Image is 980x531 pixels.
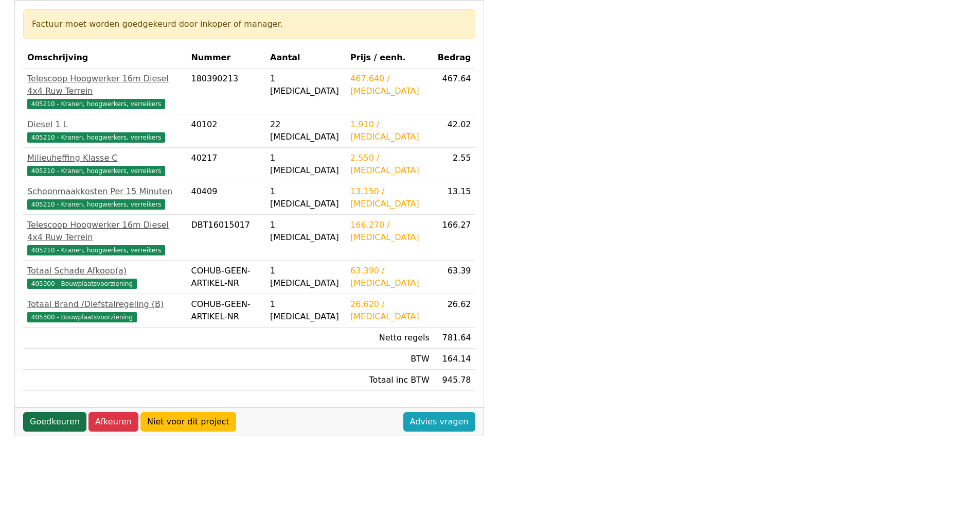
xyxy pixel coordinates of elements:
a: Advies vragen [403,412,475,432]
a: Afkeuren [88,412,138,432]
span: 405300 - Bouwplaatsvoorziening [27,279,137,289]
a: Goedkeuren [23,412,86,432]
td: 467.64 [434,68,475,114]
div: Factuur moet worden goedgekeurd door inkoper of manager. [32,18,467,30]
div: 2.550 / [MEDICAL_DATA] [350,152,430,177]
td: COHUB-GEEN-ARTIKEL-NR [187,261,266,294]
td: Totaal inc BTW [346,370,434,391]
td: 2.55 [434,148,475,181]
a: Telescoop Hoogwerker 16m Diesel 4x4 Ruw Terrein405210 - Kranen, hoogwerkers, verreikers [27,219,183,256]
div: 63.390 / [MEDICAL_DATA] [350,265,430,289]
div: Schoonmaakkosten Per 15 Minuten [27,185,183,198]
a: Totaal Schade Afkoop(a)405300 - Bouwplaatsvoorziening [27,265,183,289]
td: 40217 [187,148,266,181]
td: DBT16015017 [187,215,266,261]
div: 1 [MEDICAL_DATA] [270,152,342,177]
td: 13.15 [434,181,475,215]
div: Diesel 1 L [27,118,183,131]
td: 945.78 [434,370,475,391]
div: 1 [MEDICAL_DATA] [270,265,342,289]
div: Telescoop Hoogwerker 16m Diesel 4x4 Ruw Terrein [27,219,183,244]
div: 166.270 / [MEDICAL_DATA] [350,219,430,244]
td: 164.14 [434,349,475,370]
td: 40409 [187,181,266,215]
div: Totaal Brand /Diefstalregeling (B) [27,298,183,311]
div: 13.150 / [MEDICAL_DATA] [350,185,430,210]
div: 1 [MEDICAL_DATA] [270,73,342,97]
div: 26.620 / [MEDICAL_DATA] [350,298,430,323]
div: Telescoop Hoogwerker 16m Diesel 4x4 Ruw Terrein [27,73,183,97]
a: Schoonmaakkosten Per 15 Minuten405210 - Kranen, hoogwerkers, verreikers [27,185,183,210]
div: 1 [MEDICAL_DATA] [270,185,342,210]
td: 63.39 [434,261,475,294]
span: 405210 - Kranen, hoogwerkers, verreikers [27,199,165,210]
span: 405210 - Kranen, hoogwerkers, verreikers [27,166,165,176]
th: Bedrag [434,47,475,68]
span: 405210 - Kranen, hoogwerkers, verreikers [27,99,165,109]
span: 405300 - Bouwplaatsvoorziening [27,312,137,322]
a: Totaal Brand /Diefstalregeling (B)405300 - Bouwplaatsvoorziening [27,298,183,323]
div: 1 [MEDICAL_DATA] [270,298,342,323]
div: 467.640 / [MEDICAL_DATA] [350,73,430,97]
td: 166.27 [434,215,475,261]
a: Niet voor dit project [140,412,236,432]
td: COHUB-GEEN-ARTIKEL-NR [187,294,266,328]
td: 42.02 [434,114,475,148]
td: 40102 [187,114,266,148]
div: 22 [MEDICAL_DATA] [270,118,342,143]
span: 405210 - Kranen, hoogwerkers, verreikers [27,132,165,143]
td: 26.62 [434,294,475,328]
div: 1.910 / [MEDICAL_DATA] [350,118,430,143]
a: Milieuheffing Klasse C405210 - Kranen, hoogwerkers, verreikers [27,152,183,177]
th: Prijs / eenh. [346,47,434,68]
div: Milieuheffing Klasse C [27,152,183,164]
a: Telescoop Hoogwerker 16m Diesel 4x4 Ruw Terrein405210 - Kranen, hoogwerkers, verreikers [27,73,183,110]
td: BTW [346,349,434,370]
th: Omschrijving [23,47,187,68]
div: Totaal Schade Afkoop(a) [27,265,183,277]
span: 405210 - Kranen, hoogwerkers, verreikers [27,245,165,255]
th: Aantal [266,47,346,68]
th: Nummer [187,47,266,68]
td: 781.64 [434,328,475,349]
div: 1 [MEDICAL_DATA] [270,219,342,244]
td: 180390213 [187,68,266,114]
td: Netto regels [346,328,434,349]
a: Diesel 1 L405210 - Kranen, hoogwerkers, verreikers [27,118,183,143]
